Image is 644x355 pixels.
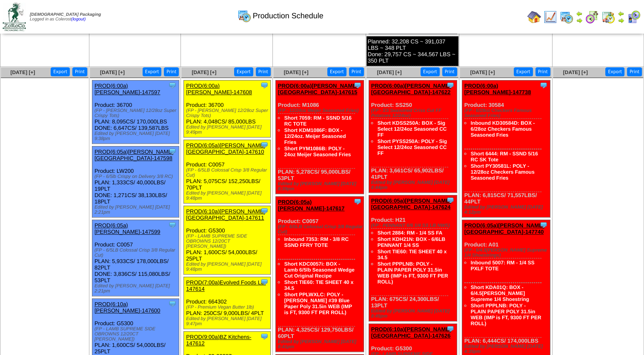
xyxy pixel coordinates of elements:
[618,17,624,24] img: arrowright.gif
[168,220,177,229] img: Tooltip
[278,339,364,349] div: Edited by [PERSON_NAME] [DATE] 8:41pm
[378,120,447,138] a: Short KDSS250A: BOX - Sig Select 12/24oz Seasoned CC FF
[605,67,624,76] button: Export
[446,81,455,89] img: Tooltip
[514,67,533,76] button: Export
[471,151,538,163] a: Short 6444: RM - SSND 5/16 RC SK Tote
[464,83,531,95] a: PROD(6:00a)[PERSON_NAME]-147738
[535,67,550,76] button: Print
[186,234,270,249] div: (FP - LAMB SUPREME SIDE OBROWNS 12/20CT [PERSON_NAME])
[327,67,346,76] button: Export
[94,174,179,179] div: (FP - 6/5lb Crispy on Delivery 3/8 RC)
[238,9,251,23] img: calendarprod.gif
[371,108,457,118] div: (FP - SS Seasoned Criss Cut FF Potatoes 12/24oz)
[94,131,179,141] div: Edited by [PERSON_NAME] [DATE] 9:38pm
[278,181,364,192] div: Edited by [PERSON_NAME] [DATE] 8:39pm
[164,67,179,76] button: Print
[284,115,352,127] a: Short 7059: RM - SSND 5/16 RC TOTE
[576,10,583,17] img: arrowleft.gif
[260,332,269,341] img: Tooltip
[284,261,355,279] a: Short KDC0057i: BOX - Lamb 6/5lb Seasoned Wedge Cut Original Recipe
[10,69,35,75] a: [DATE] [+]
[184,80,271,137] div: Product: 36700 PLAN: 4,048CS / 85,000LBS
[186,108,270,118] div: (FP - [PERSON_NAME] 12/28oz Super Crispy Tots)
[94,205,179,215] div: Edited by [PERSON_NAME] [DATE] 2:21pm
[539,81,548,89] img: Tooltip
[369,80,457,192] div: Product: SS250 PLAN: 3,661CS / 65,902LBS / 41PLT
[30,12,101,22] span: Logged in as Colerost
[184,140,271,203] div: Product: C0057 PLAN: 5,075CS / 152,250LBS / 70PLT
[94,222,160,235] a: PROD(6:05a)[PERSON_NAME]-147599
[371,223,457,228] div: (FP - PENNANT 6/6 1/4 SS LB NWS)
[72,67,87,76] button: Print
[471,284,529,302] a: Short KDA01Q: BOX - 6/4.5[PERSON_NAME] Supreme 1/4 Shoestring
[260,140,269,149] img: Tooltip
[192,69,216,75] span: [DATE] [+]
[471,120,535,138] a: Inbound KD30584D: BOX - 6/28oz Checkers Famous Seasoned Fries
[464,205,550,215] div: Edited by [PERSON_NAME] [DATE] 4:12pm
[539,220,548,229] img: Tooltip
[470,69,495,75] a: [DATE] [+]
[563,69,588,75] a: [DATE] [+]
[366,36,458,66] div: Planned: 32,208 CS ~ 391,037 LBS ~ 348 PLT Done: 29,757 CS ~ 344,567 LBS ~ 350 PLT
[94,326,179,342] div: (FP - LAMB SUPREME SIDE OBROWNS 12/20CT [PERSON_NAME])
[284,69,309,75] a: [DATE] [+]
[471,163,535,181] a: Short PY30581L: POLY - 12/28oz Checkers Famous Seasoned Fries
[184,206,271,274] div: Product: G5300 PLAN: 1,600CS / 54,000LBS / 25PLT
[544,10,557,24] img: line_graph.gif
[462,80,550,217] div: Product: 30584 PLAN: 6,815CS / 71,557LBS / 44PLT
[186,305,270,310] div: (FP - Premium Vegan Butter 1lb)
[284,127,346,145] a: Short KDM1086F: BOX - 12/24oz. Meijer Seasoned Fries
[371,309,457,319] div: Edited by [PERSON_NAME] [DATE] 8:45pm
[464,344,550,354] div: Edited by [PERSON_NAME] [DATE] 4:35pm
[256,67,271,76] button: Print
[464,248,550,258] div: (FP - 6/4.5[PERSON_NAME] Supreme 1/4 Shoestrings)
[186,125,270,135] div: Edited by [PERSON_NAME] [DATE] 9:49pm
[94,108,179,118] div: (FP - [PERSON_NAME] 12/28oz Super Crispy Tots)
[278,224,364,235] div: (FP - 6/5LB Colossal Crisp 3/8 Regular Cut)
[260,81,269,89] img: Tooltip
[471,260,535,272] a: Inbound 5007: RM - 1/4 SS PXLF TOTE
[585,10,599,24] img: calendarblend.gif
[186,142,265,155] a: PROD(6:05a)[PERSON_NAME][GEOGRAPHIC_DATA]-147610
[51,67,70,76] button: Export
[168,299,177,308] img: Tooltip
[369,195,457,321] div: Product: H21 PLAN: 675CS / 24,300LBS / 13PLT
[560,10,573,24] img: calendarprod.gif
[278,199,345,212] a: PROD(6:05a)[PERSON_NAME]-147617
[275,196,364,352] div: Product: C0057 PLAN: 4,325CS / 129,750LBS / 60PLT
[260,278,269,286] img: Tooltip
[378,261,448,285] a: Short PPPLNB: POLY - PLAIN PAPER POLY 31.5in WEB (IMP is FT, 9300 FT PER ROLL)
[92,220,179,296] div: Product: C0057 PLAN: 5,933CS / 178,000LBS / 82PLT DONE: 3,836CS / 115,080LBS / 53PLT
[353,197,362,206] img: Tooltip
[234,67,253,76] button: Export
[100,69,125,75] a: [DATE] [+]
[576,17,583,24] img: arrowright.gif
[168,81,177,89] img: Tooltip
[94,248,179,258] div: (FP - 6/5LB Colossal Crisp 3/8 Regular Cut)
[284,279,354,291] a: Short TIE60: TIE SHEET 40 x 34.5
[253,11,323,20] span: Production Schedule
[186,279,266,292] a: PROD(7:00a)Evolved Foods LL-147614
[186,262,270,272] div: Edited by [PERSON_NAME] [DATE] 9:48pm
[377,69,402,75] a: [DATE] [+]
[186,191,270,201] div: Edited by [PERSON_NAME] [DATE] 9:48pm
[275,80,364,194] div: Product: M1086 PLAN: 5,278CS / 95,000LBS / 53PLT
[186,316,270,326] div: Edited by [PERSON_NAME] [DATE] 9:47pm
[378,230,443,236] a: Short 2884: RM - 1/4 SS FA
[371,83,452,95] a: PROD(6:00a)[PERSON_NAME][GEOGRAPHIC_DATA]-147622
[284,236,349,248] a: Inbound 7353: RM - 3/8 RC SSND FFRY TOTE
[446,324,455,333] img: Tooltip
[378,249,447,261] a: Short TIE60: TIE SHEET 40 x 34.5
[94,83,160,95] a: PROD(6:00a)[PERSON_NAME]-147597
[442,67,457,76] button: Print
[618,10,624,17] img: arrowleft.gif
[353,81,362,89] img: Tooltip
[168,147,177,155] img: Tooltip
